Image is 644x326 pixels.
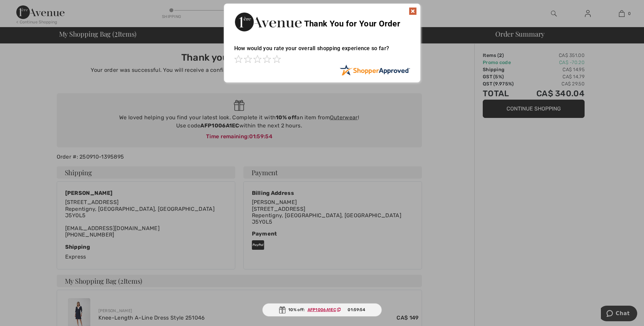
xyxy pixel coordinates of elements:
[262,303,382,317] div: 10% off:
[308,307,336,312] ins: AFP1006A1EC
[304,19,400,28] span: Thank You for Your Order
[348,307,365,313] span: 01:59:54
[234,38,410,64] div: How would you rate your overall shopping experience so far?
[234,11,302,33] img: Thank You for Your Order
[279,306,286,313] img: Gift.svg
[409,7,417,15] img: x
[15,5,29,11] span: Chat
